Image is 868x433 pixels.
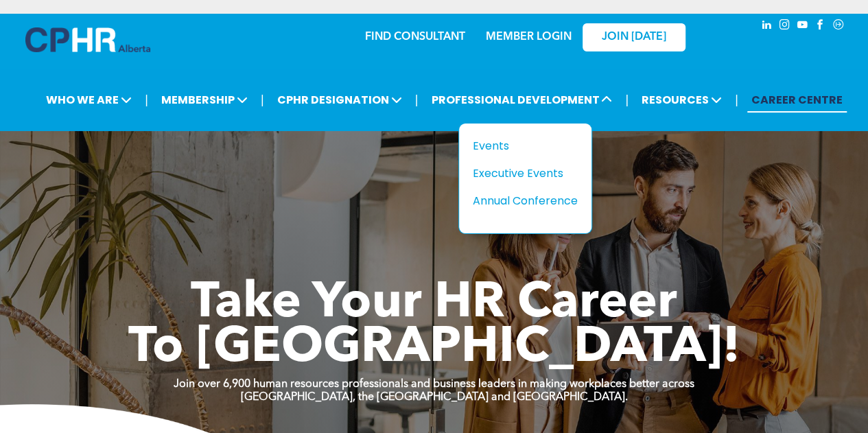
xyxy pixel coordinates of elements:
li: | [735,86,738,114]
a: JOIN [DATE] [583,23,685,51]
a: Social network [831,17,846,36]
span: To [GEOGRAPHIC_DATA]! [128,324,740,373]
span: PROFESSIONAL DEVELOPMENT [427,87,616,113]
a: FIND CONSULTANT [365,32,465,43]
a: Events [473,137,578,154]
span: CPHR DESIGNATION [273,87,406,113]
span: RESOURCES [637,87,726,113]
li: | [145,86,148,114]
a: MEMBER LOGIN [486,32,572,43]
span: Take Your HR Career [191,279,677,329]
a: linkedin [760,17,775,36]
strong: Join over 6,900 human resources professionals and business leaders in making workplaces better ac... [174,379,694,390]
a: instagram [777,17,793,36]
span: WHO WE ARE [42,87,136,113]
span: JOIN [DATE] [602,31,666,44]
span: MEMBERSHIP [157,87,252,113]
div: Events [473,137,567,154]
li: | [415,86,419,114]
strong: [GEOGRAPHIC_DATA], the [GEOGRAPHIC_DATA] and [GEOGRAPHIC_DATA]. [241,392,628,403]
li: | [625,86,629,114]
a: facebook [813,17,828,36]
a: Executive Events [473,165,578,182]
div: Annual Conference [473,192,567,209]
a: Annual Conference [473,192,578,209]
div: Executive Events [473,165,567,182]
li: | [261,86,264,114]
a: youtube [795,17,810,36]
a: CAREER CENTRE [747,87,847,113]
img: A blue and white logo for cp alberta [25,27,150,52]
